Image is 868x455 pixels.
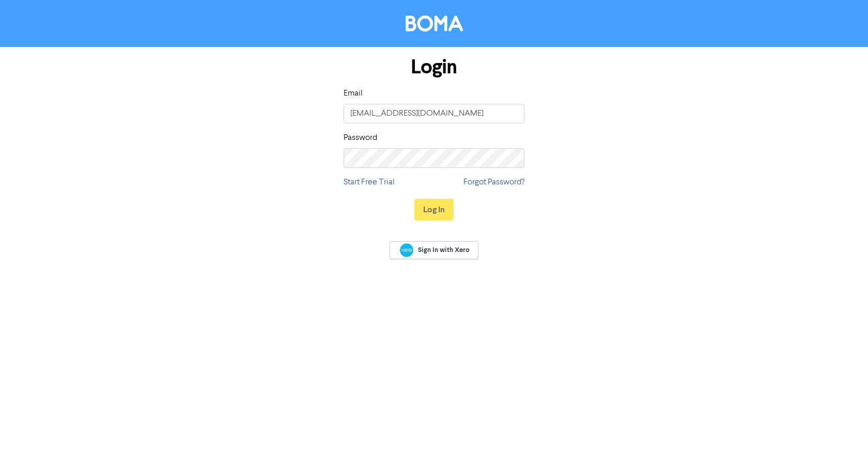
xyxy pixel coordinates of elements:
[406,15,463,32] img: BOMA Logo
[344,176,395,189] a: Start Free Trial
[344,132,377,144] label: Password
[414,199,454,221] button: Log In
[344,87,363,100] label: Email
[418,245,470,255] span: Sign In with Xero
[400,243,413,257] img: Xero logo
[344,55,524,79] h1: Login
[390,241,478,259] a: Sign In with Xero
[463,176,524,189] a: Forgot Password?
